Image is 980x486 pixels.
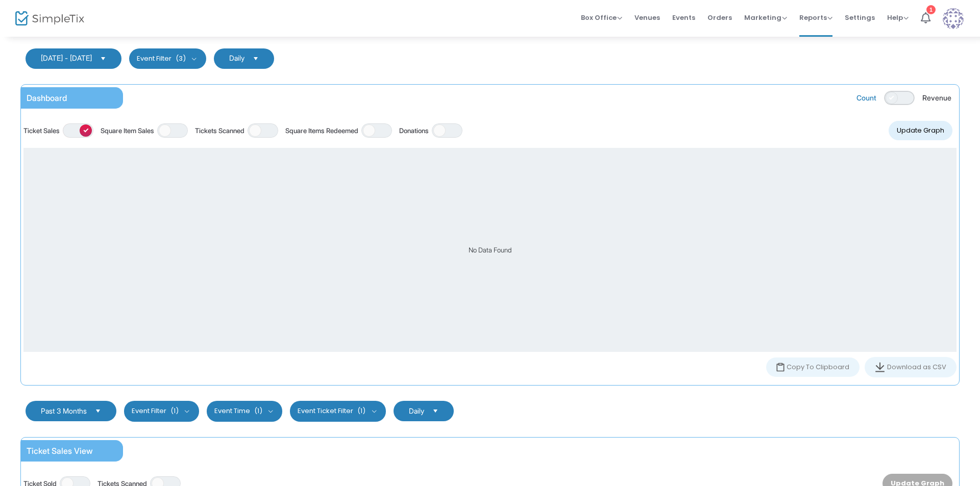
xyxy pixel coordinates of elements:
span: Daily [409,407,424,416]
label: Count [856,92,876,103]
span: Daily [229,54,244,63]
label: Square Item Sales [101,126,154,136]
button: Event Ticket Filter(1) [290,401,386,421]
label: Tickets Scanned [195,126,244,136]
div: No Data Found [23,148,957,352]
span: (1) [254,407,262,415]
span: (1) [357,407,365,415]
span: Events [672,5,695,31]
button: Update Graph [889,121,952,140]
label: Donations [399,126,429,136]
span: Reports [799,13,832,22]
span: [DATE] - [DATE] [41,54,92,62]
span: Box Office [581,13,622,22]
span: Help [887,13,909,22]
span: Ticket Sales View [27,446,93,456]
button: Event Time(1) [207,401,283,421]
span: Venues [634,5,660,31]
button: Select [91,407,105,415]
label: Square Items Redeemed [285,126,358,136]
button: Select [249,55,263,63]
span: Marketing [744,13,787,22]
span: (1) [170,407,179,415]
div: 1 [926,5,936,14]
span: Past 3 Months [41,406,87,415]
label: Ticket Sales [23,126,60,136]
span: Dashboard [27,93,67,103]
button: Event Filter(1) [124,401,199,421]
span: Settings [845,5,875,31]
button: Select [96,55,110,63]
span: ON [84,127,89,133]
span: (3) [176,55,186,63]
button: Select [428,407,443,415]
span: Orders [707,5,732,31]
label: Revenue [922,92,951,103]
button: Event Filter(3) [129,48,206,69]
